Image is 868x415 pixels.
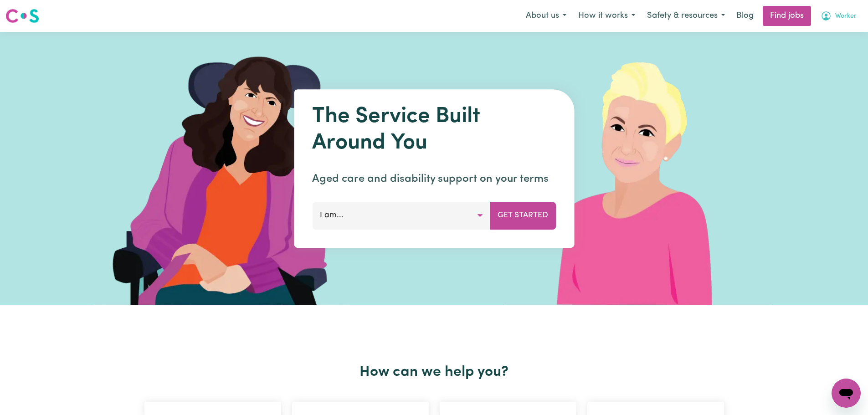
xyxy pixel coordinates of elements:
a: Blog [731,6,759,26]
span: Worker [835,11,857,21]
p: Aged care and disability support on your terms [312,171,556,187]
button: I am... [312,202,490,229]
button: Safety & resources [641,6,731,26]
iframe: Button to launch messaging window [832,379,861,408]
button: My Account [815,6,863,26]
h1: The Service Built Around You [312,104,556,156]
img: Careseekers logo [5,8,39,24]
h2: How can we help you? [139,364,729,381]
button: About us [520,6,572,26]
button: How it works [572,6,641,26]
a: Careseekers logo [5,5,39,26]
button: Get Started [490,202,556,229]
a: Find jobs [763,6,811,26]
